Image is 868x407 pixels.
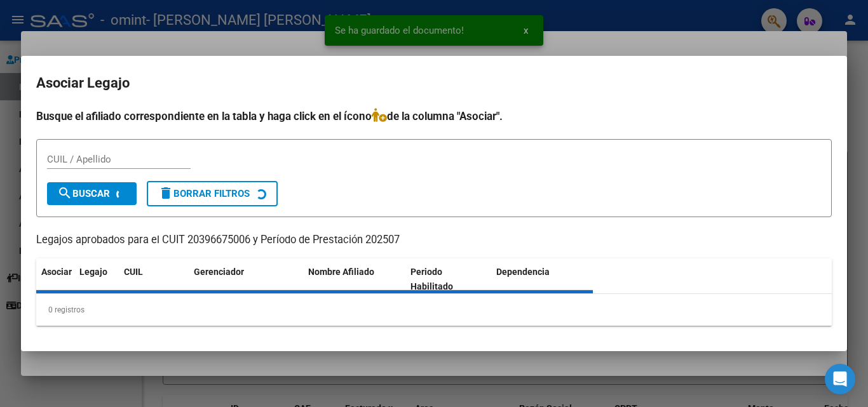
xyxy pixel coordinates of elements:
[410,267,453,291] span: Periodo Habilitado
[36,258,74,300] datatable-header-cell: Asociar
[405,258,491,300] datatable-header-cell: Periodo Habilitado
[41,267,72,277] span: Asociar
[79,267,107,277] span: Legajo
[36,232,832,248] p: Legajos aprobados para el CUIT 20396675006 y Período de Prestación 202507
[496,267,550,277] span: Dependencia
[57,188,110,199] span: Buscar
[36,294,832,326] div: 0 registros
[189,258,303,300] datatable-header-cell: Gerenciador
[158,188,250,199] span: Borrar Filtros
[36,71,832,95] h2: Asociar Legajo
[147,181,278,206] button: Borrar Filtros
[57,185,72,201] mat-icon: search
[47,182,137,205] button: Buscar
[158,185,173,201] mat-icon: delete
[308,267,374,277] span: Nombre Afiliado
[303,258,405,300] datatable-header-cell: Nombre Afiliado
[194,267,244,277] span: Gerenciador
[74,258,119,300] datatable-header-cell: Legajo
[36,108,832,124] h4: Busque el afiliado correspondiente en la tabla y haga click en el ícono de la columna "Asociar".
[124,267,143,277] span: CUIL
[119,258,189,300] datatable-header-cell: CUIL
[491,258,593,300] datatable-header-cell: Dependencia
[825,364,855,394] div: Open Intercom Messenger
